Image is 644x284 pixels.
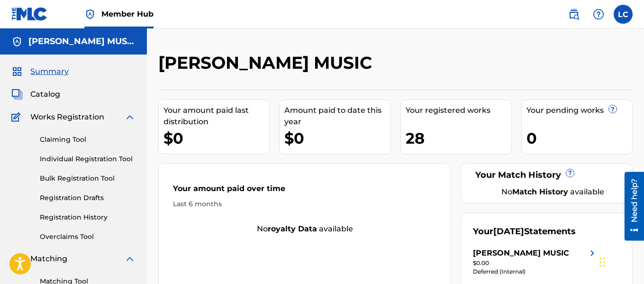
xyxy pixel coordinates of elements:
[11,36,23,47] img: Accounts
[11,89,60,100] a: CatalogCatalog
[512,187,568,196] strong: Match History
[473,267,598,276] div: Deferred (Internal)
[11,7,48,21] img: MLC Logo
[40,135,136,145] a: Claiming Tool
[406,128,511,149] div: 28
[11,66,23,77] img: Summary
[526,128,632,149] div: 0
[11,89,23,100] img: Catalog
[473,247,569,259] div: [PERSON_NAME] MUSIC
[473,169,620,182] div: Your Match History
[564,5,583,24] a: Public Search
[284,105,390,128] div: Amount paid to date this year
[406,105,511,116] div: Your registered works
[124,111,136,123] img: expand
[163,105,269,128] div: Your amount paid last distribution
[40,212,136,222] a: Registration History
[101,9,154,19] span: Member Hub
[124,253,136,265] img: expand
[473,259,598,267] div: $0.00
[284,128,390,149] div: $0
[617,172,644,241] iframe: Resource Center
[587,247,598,259] img: right chevron icon
[485,186,620,198] div: No available
[158,52,377,73] h2: [PERSON_NAME] MUSIC
[159,223,451,235] div: No available
[589,5,608,24] div: Help
[30,66,69,77] span: Summary
[40,174,136,183] a: Bulk Registration Tool
[173,183,436,199] div: Your amount paid over time
[597,238,644,284] iframe: Chat Widget
[566,169,574,177] span: ?
[30,253,67,265] span: Matching
[609,105,617,113] span: ?
[30,111,104,123] span: Works Registration
[40,154,136,164] a: Individual Registration Tool
[40,232,136,242] a: Overclaims Tool
[599,248,605,276] div: Drag
[526,105,632,116] div: Your pending works
[11,111,24,123] img: Works Registration
[11,253,23,265] img: Matching
[568,9,580,20] img: search
[28,36,136,47] h5: LINDA CULLUM MUSIC
[30,89,60,100] span: Catalog
[163,128,269,149] div: $0
[473,225,576,238] div: Your Statements
[40,193,136,203] a: Registration Drafts
[473,247,598,276] a: [PERSON_NAME] MUSICright chevron icon$0.00Deferred (Internal)
[84,9,96,20] img: Top Rightsholder
[614,5,633,24] div: User Menu
[493,226,524,237] span: [DATE]
[11,66,69,77] a: SummarySummary
[173,199,436,209] div: Last 6 months
[593,9,604,20] img: help
[268,224,317,233] strong: royalty data
[10,7,23,50] div: Need help?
